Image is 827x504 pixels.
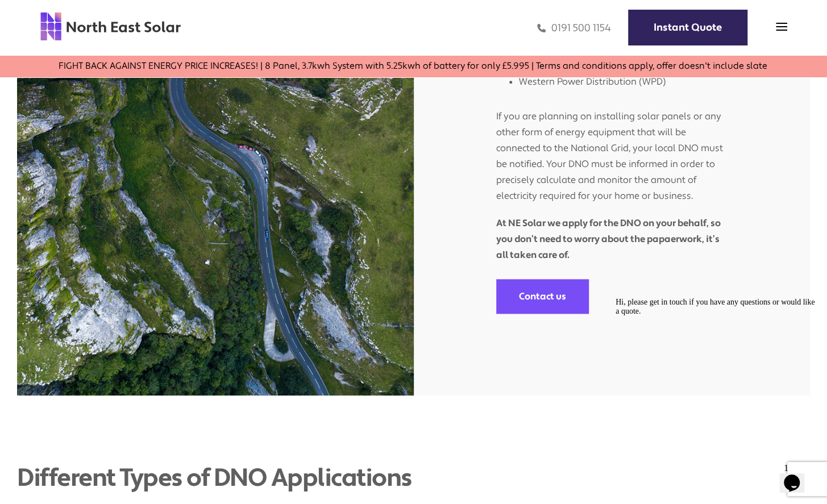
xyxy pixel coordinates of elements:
[5,5,203,22] span: Hi, please get in touch if you have any questions or would like a quote.
[40,11,181,41] img: north east solar logo
[537,22,546,35] img: phone icon
[496,217,721,261] strong: At NE Solar we apply for the DNO on your behalf, so you don’t need to worry about the papaerwork,...
[519,70,728,88] li: Western Power Distribution (WPD)
[17,464,443,493] div: Different Types of DNO Applications
[776,21,787,32] img: menu icon
[611,293,816,453] iframe: chat widget
[496,97,728,204] p: If you are planning on installing solar panels or any other form of energy equipment that will be...
[628,10,747,45] a: Instant Quote
[779,459,816,493] iframe: chat widget
[537,22,611,35] a: 0191 500 1154
[496,279,589,314] a: Contact us
[5,5,209,23] div: Hi, please get in touch if you have any questions or would like a quote.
